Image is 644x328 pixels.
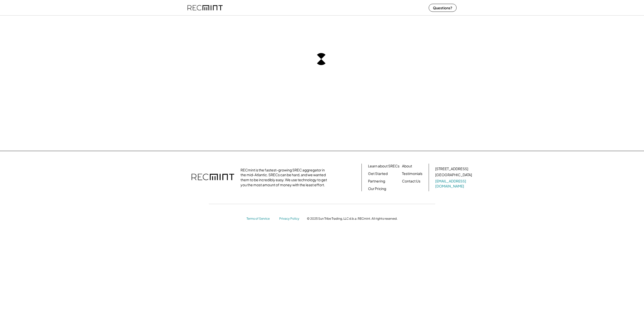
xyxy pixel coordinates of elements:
[368,179,385,184] a: Partnering
[307,217,397,221] div: © 2025 Sun Tribe Trading, LLC d.b.a. RECmint. All rights reserved.
[402,179,420,184] a: Contact Us
[279,217,302,221] a: Privacy Policy
[368,186,386,191] a: Our Pricing
[402,164,412,169] a: About
[435,166,468,171] div: [STREET_ADDRESS]
[187,1,223,14] img: recmint-logotype%403x%20%281%29.jpeg
[402,171,422,176] a: Testimonials
[429,4,457,12] button: Questions?
[368,164,399,169] a: Learn about SRECs
[247,217,274,221] a: Terms of Service
[191,169,234,186] img: recmint-logotype%403x.png
[435,172,472,177] div: [GEOGRAPHIC_DATA]
[435,179,473,189] a: [EMAIL_ADDRESS][DOMAIN_NAME]
[368,171,388,176] a: Get Started
[240,168,330,187] div: RECmint is the fastest-growing SREC aggregator in the mid-Atlantic. SRECs can be hard, and we wan...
